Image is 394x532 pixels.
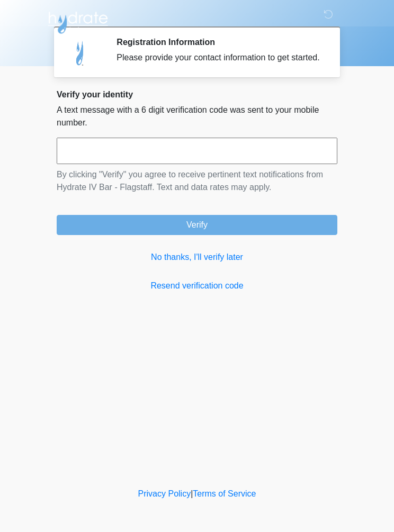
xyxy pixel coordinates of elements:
div: Please provide your contact information to get started. [117,51,321,64]
h2: Verify your identity [57,89,337,100]
p: A text message with a 6 digit verification code was sent to your mobile number. [57,104,337,129]
a: | [191,489,193,498]
button: Verify [57,215,337,235]
p: By clicking "Verify" you agree to receive pertinent text notifications from Hydrate IV Bar - Flag... [57,168,337,194]
a: Privacy Policy [138,489,191,498]
a: Resend verification code [57,279,337,292]
img: Hydrate IV Bar - Flagstaff Logo [46,8,110,34]
a: Terms of Service [193,489,256,498]
a: No thanks, I'll verify later [57,251,337,264]
img: Agent Avatar [65,37,96,69]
